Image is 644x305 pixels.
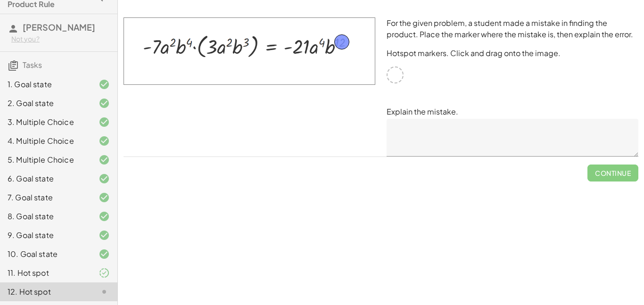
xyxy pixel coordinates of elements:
[99,173,110,184] i: Task finished and correct.
[8,79,83,90] div: 1. Goal state
[99,230,110,241] i: Task finished and correct.
[99,79,110,90] i: Task finished and correct.
[99,211,110,222] i: Task finished and correct.
[99,135,110,147] i: Task finished and correct.
[124,17,375,85] img: 0886c92d32dd19760ffa48c2dfc6e395adaf3d3f40faf5cd72724b1e9700f50a.png
[8,135,83,147] div: 4. Multiple Choice
[387,17,638,40] p: For the given problem, a student made a mistake in finding the product. Place the marker where th...
[23,22,95,33] span: [PERSON_NAME]
[8,248,83,260] div: 10. Goal state
[8,286,83,297] div: 12. Hot spot
[8,98,83,109] div: 2. Goal state
[8,173,83,184] div: 6. Goal state
[99,286,110,297] i: Task not started.
[11,34,110,44] div: Not you?
[387,106,638,117] p: Explain the mistake.
[8,211,83,222] div: 8. Goal state
[387,48,638,59] p: Hotspot markers. Click and drag onto the image.
[8,192,83,203] div: 7. Goal state
[99,116,110,128] i: Task finished and correct.
[8,154,83,165] div: 5. Multiple Choice
[8,116,83,128] div: 3. Multiple Choice
[8,230,83,241] div: 9. Goal state
[99,267,110,279] i: Task finished and part of it marked as correct.
[99,248,110,260] i: Task finished and correct.
[99,98,110,109] i: Task finished and correct.
[99,154,110,165] i: Task finished and correct.
[8,267,83,279] div: 11. Hot spot
[23,60,42,70] span: Tasks
[99,192,110,203] i: Task finished and correct.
